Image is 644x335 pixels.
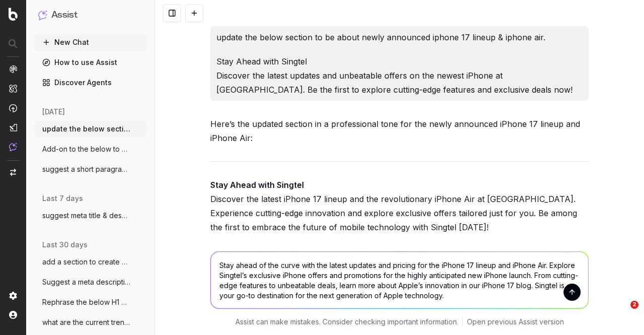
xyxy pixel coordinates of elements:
[34,294,147,310] button: Rephrase the below H1 of our marketing p
[9,311,17,319] img: My account
[235,317,458,327] p: Assist can make mistakes. Consider checking important information.
[42,257,131,267] span: add a section to create an internal link
[610,301,634,325] iframe: Intercom live chat
[42,144,131,154] span: Add-on to the below to mention latest up
[9,8,18,21] img: Botify logo
[34,141,147,157] button: Add-on to the below to mention latest up
[210,180,304,190] strong: Stay Ahead with Singtel
[34,54,147,71] a: How to use Assist
[38,10,47,20] img: Assist
[467,317,564,327] a: Open previous Assist version
[34,208,147,224] button: suggest meta title & description for our
[9,84,17,93] img: Intelligence
[34,75,147,91] a: Discover Agents
[9,123,17,131] img: Studio
[9,65,17,73] img: Analytics
[34,121,147,137] button: update the below section to be about new
[42,193,83,204] span: last 7 days
[51,8,77,22] h1: Assist
[34,161,147,177] button: suggest a short paragraph where we can a
[38,8,143,22] button: Assist
[9,104,17,112] img: Activation
[42,240,88,250] span: last 30 days
[216,30,583,44] p: update the below section to be about newly announced iphone 17 lineup & iphone air.
[34,254,147,270] button: add a section to create an internal link
[42,317,131,327] span: what are the current trending keywords f
[216,54,583,97] p: Stay Ahead with Singtel Discover the latest updates and unbeatable offers on the newest iPhone at...
[42,124,131,134] span: update the below section to be about new
[9,292,17,300] img: Setting
[34,314,147,330] button: what are the current trending keywords f
[9,143,17,151] img: Assist
[34,274,147,290] button: Suggest a meta description within 160 ch
[10,169,16,176] img: Switch project
[42,107,65,117] span: [DATE]
[42,277,131,287] span: Suggest a meta description within 160 ch
[210,117,589,145] p: Here’s the updated section in a professional tone for the newly announced iPhone 17 lineup and iP...
[42,164,131,174] span: suggest a short paragraph where we can a
[210,178,589,234] p: Discover the latest iPhone 17 lineup and the revolutionary iPhone Air at [GEOGRAPHIC_DATA]. Exper...
[211,252,588,308] textarea: Stay ahead of the curve with the latest updates and pricing for the iPhone 17 lineup and iPhone A...
[42,211,131,221] span: suggest meta title & description for our
[42,297,131,307] span: Rephrase the below H1 of our marketing p
[630,301,638,309] span: 2
[34,34,147,50] button: New Chat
